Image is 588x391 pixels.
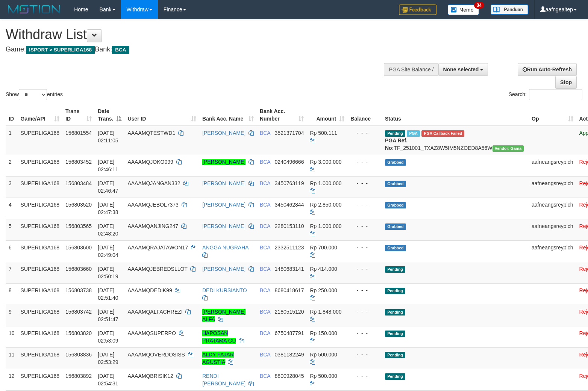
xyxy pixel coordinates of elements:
[65,373,92,379] span: 156803892
[127,180,180,186] span: AAAAMQJANGAN332
[18,198,63,219] td: SUPERLIGA168
[385,331,405,337] span: Pending
[350,265,379,273] div: - - -
[98,309,118,322] span: [DATE] 02:51:47
[6,326,18,347] td: 10
[202,130,246,136] a: [PERSON_NAME]
[529,176,576,198] td: aafneangsreypich
[275,287,304,293] span: Copy 8680418617 to clipboard
[98,245,118,258] span: [DATE] 02:49:04
[199,104,257,126] th: Bank Acc. Name: activate to sort column ascending
[6,27,385,42] h1: Withdraw List
[310,330,337,336] span: Rp 150.000
[529,198,576,219] td: aafneangsreypich
[275,245,304,251] span: Copy 2332511123 to clipboard
[310,202,341,208] span: Rp 2.850.000
[6,262,18,283] td: 7
[310,287,337,293] span: Rp 250.000
[385,288,405,294] span: Pending
[310,130,337,136] span: Rp 500.111
[202,245,249,251] a: ANGGA NUGRAHA
[350,351,379,358] div: - - -
[275,373,304,379] span: Copy 8800928045 to clipboard
[18,283,63,305] td: SUPERLIGA168
[310,266,337,272] span: Rp 414.000
[350,129,379,137] div: - - -
[6,89,63,100] label: Show entries
[275,202,304,208] span: Copy 3450462844 to clipboard
[529,219,576,240] td: aafneangsreypich
[385,181,406,187] span: Grabbed
[98,352,118,365] span: [DATE] 02:53:29
[491,5,528,15] img: panduan.png
[18,219,63,240] td: SUPERLIGA168
[350,158,379,166] div: - - -
[385,266,405,273] span: Pending
[493,145,524,152] span: Vendor URL: https://trx31.1velocity.biz
[260,287,270,293] span: BCA
[448,5,479,15] img: Button%20Memo.svg
[438,63,488,76] button: None selected
[18,104,63,126] th: Game/API: activate to sort column ascending
[65,287,92,293] span: 156803738
[310,352,337,358] span: Rp 500.000
[529,240,576,262] td: aafneangsreypich
[6,198,18,219] td: 4
[95,104,124,126] th: Date Trans.: activate to sort column descending
[382,126,529,155] td: TF_251001_TXAZ8W5IM5NZOED8A56W
[260,309,270,315] span: BCA
[127,266,187,272] span: AAAAMQJEBREDSLLOT
[18,347,63,369] td: SUPERLIGA168
[18,369,63,390] td: SUPERLIGA168
[275,266,304,272] span: Copy 1480683141 to clipboard
[124,104,199,126] th: User ID: activate to sort column ascending
[421,130,464,137] span: PGA Error
[98,180,118,194] span: [DATE] 02:46:47
[275,352,304,358] span: Copy 0381182249 to clipboard
[260,352,270,358] span: BCA
[127,223,178,229] span: AAAAMQANJING247
[6,219,18,240] td: 5
[310,373,337,379] span: Rp 500.000
[6,347,18,369] td: 11
[6,176,18,198] td: 3
[260,159,270,165] span: BCA
[112,46,129,54] span: BCA
[202,223,246,229] a: [PERSON_NAME]
[127,373,173,379] span: AAAAMQBRISIK12
[509,89,582,100] label: Search:
[307,104,347,126] th: Amount: activate to sort column ascending
[529,155,576,176] td: aafneangsreypich
[202,330,236,344] a: HAPOSAN PRATAMA GU
[350,287,379,294] div: - - -
[6,4,63,15] img: MOTION_logo.png
[275,130,304,136] span: Copy 3521371704 to clipboard
[65,223,92,229] span: 156803565
[6,104,18,126] th: ID
[385,202,406,208] span: Grabbed
[260,245,270,251] span: BCA
[98,130,118,143] span: [DATE] 02:11:05
[385,309,405,316] span: Pending
[350,308,379,316] div: - - -
[6,240,18,262] td: 6
[260,373,270,379] span: BCA
[65,330,92,336] span: 156803820
[127,202,178,208] span: AAAAMQJEBOL7373
[555,76,577,89] a: Stop
[310,180,341,186] span: Rp 1.000.000
[65,130,92,136] span: 156801554
[65,266,92,272] span: 156803660
[310,309,341,315] span: Rp 1.848.000
[260,130,270,136] span: BCA
[257,104,307,126] th: Bank Acc. Number: activate to sort column ascending
[6,369,18,390] td: 12
[260,202,270,208] span: BCA
[407,130,420,137] span: Marked by aafseijuro
[202,159,246,165] a: [PERSON_NAME]
[275,180,304,186] span: Copy 3450763119 to clipboard
[18,155,63,176] td: SUPERLIGA168
[18,326,63,347] td: SUPERLIGA168
[310,223,341,229] span: Rp 1.000.000
[98,159,118,172] span: [DATE] 02:46:11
